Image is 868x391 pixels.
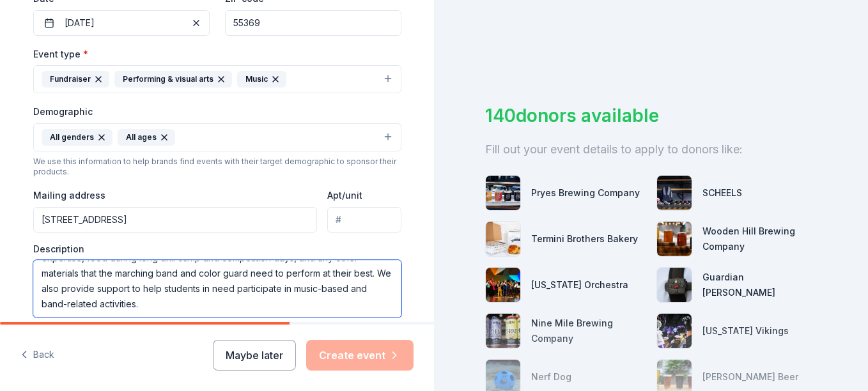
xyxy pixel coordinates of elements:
label: Event type [33,48,88,61]
label: Mailing address [33,189,105,202]
div: Music [237,71,286,88]
div: Wooden Hill Brewing Company [702,224,818,254]
div: Performing & visual arts [114,71,232,88]
button: All gendersAll ages [33,123,401,151]
input: Enter a US address [33,207,318,233]
div: Termini Brothers Bakery [531,231,638,247]
img: photo for Termini Brothers Bakery [486,222,520,256]
div: All ages [118,129,175,146]
label: Apt/unit [327,189,362,202]
button: Maybe later [213,340,296,371]
label: Description [33,243,84,256]
img: photo for Minnesota Orchestra [486,268,520,302]
div: Guardian [PERSON_NAME] [702,270,818,300]
button: Back [20,342,54,369]
label: Demographic [33,105,93,118]
div: SCHEELS [702,185,742,201]
div: We use this information to help brands find events with their target demographic to sponsor their... [33,157,401,177]
div: 140 donors available [485,102,817,129]
button: FundraiserPerforming & visual artsMusic [33,65,401,93]
input: 12345 (U.S. only) [225,10,401,36]
img: photo for Guardian Angel Device [657,268,692,302]
div: Fill out your event details to apply to donors like: [485,139,817,160]
button: [DATE] [33,10,210,36]
img: photo for SCHEELS [657,176,692,210]
img: photo for Pryes Brewing Company [486,176,520,210]
img: photo for Wooden Hill Brewing Company [657,222,692,256]
div: Pryes Brewing Company [531,185,640,201]
div: All genders [42,129,112,146]
div: Fundraiser [42,71,109,88]
input: # [327,207,401,233]
div: [US_STATE] Orchestra [531,277,628,293]
textarea: The Osseo Senior High Indoor Marching Band Concert is our major fundraiser for the year. We have ... [33,260,401,318]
